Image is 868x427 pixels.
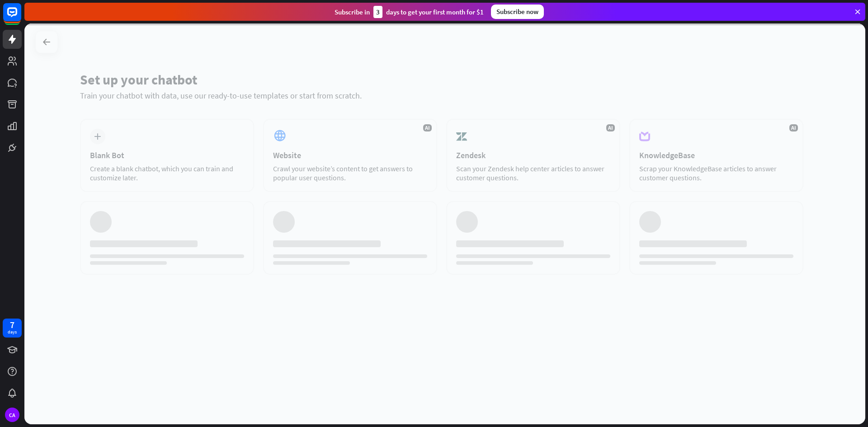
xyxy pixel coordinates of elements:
[8,329,17,335] div: days
[10,321,14,329] div: 7
[335,6,484,18] div: Subscribe in days to get your first month for $1
[5,408,19,422] div: CA
[373,6,382,18] div: 3
[3,319,22,338] a: 7 days
[491,5,544,19] div: Subscribe now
